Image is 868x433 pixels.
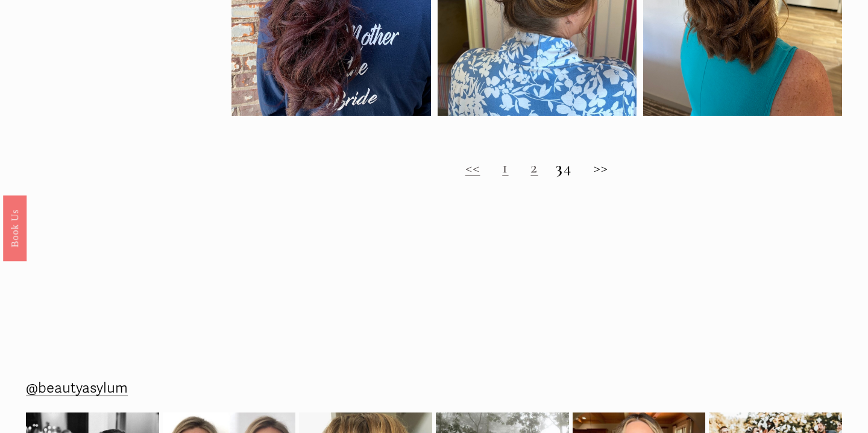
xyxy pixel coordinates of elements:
a: 1 [502,157,508,177]
a: Book Us [3,195,27,261]
a: @beautyasylum [26,375,128,401]
h2: 4 >> [231,158,841,177]
a: 2 [530,157,538,177]
a: << [465,157,480,177]
strong: 3 [556,157,563,177]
